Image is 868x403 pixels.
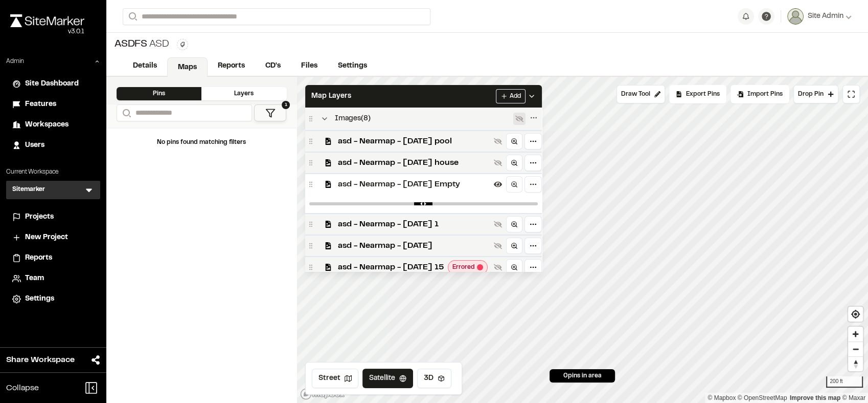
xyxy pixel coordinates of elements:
[621,90,650,99] span: Draw Tool
[492,135,504,147] button: Show layer
[282,101,290,109] span: 1
[492,261,504,273] button: Show layer
[787,8,852,25] button: Site Admin
[338,261,444,273] span: asd - Nearmap - [DATE] 15
[12,273,94,284] a: Team
[6,57,24,66] p: Admin
[730,85,789,103] div: Import Pins into your project
[312,369,358,388] button: Street
[496,89,526,103] button: Add
[177,39,188,50] button: Edit Tags
[255,56,291,76] a: CD's
[307,159,314,166] div: Drag layer
[10,27,84,36] div: Oh geez...please don't...
[25,293,54,305] span: Settings
[686,90,720,99] span: Export Pins
[115,37,147,52] span: asdfs
[338,135,490,147] span: asd - Nearmap - [DATE] pool
[842,394,865,401] a: Maxar
[305,108,542,130] div: Collapse groupImages(8)
[300,388,345,400] a: Mapbox logo
[506,238,522,254] a: Zoom to layer
[848,342,863,356] button: Zoom out
[747,90,783,99] span: Import Pins
[6,167,100,177] p: Current Workspace
[787,8,804,25] img: User
[297,77,868,403] canvas: Map
[12,252,94,264] a: Reports
[12,185,45,195] h3: Sitemarker
[616,85,665,103] button: Draw Tool
[12,140,94,151] a: Users
[12,78,94,90] a: Site Dashboard
[492,218,504,230] button: Show layer
[12,211,94,223] a: Projects
[506,176,522,193] a: Zoom to layer
[848,357,863,371] span: Reset bearing to north
[305,152,542,173] div: Drag layerasd - Nearmap - [DATE] house
[305,173,542,213] div: Drag layerasd - Nearmap - [DATE] Empty
[12,99,94,110] a: Features
[201,87,286,100] div: Layers
[848,342,863,356] span: Zoom out
[157,140,246,145] span: No pins found matching filters
[117,104,135,121] button: Search
[305,213,542,235] div: Drag layerasd - Nearmap - [DATE] 1
[510,92,521,101] span: Add
[563,371,602,380] span: 0 pins in area
[307,242,314,249] div: Drag layer
[12,119,94,131] a: Workspaces
[338,218,490,230] span: asd - Nearmap - [DATE] 1
[208,56,255,76] a: Reports
[448,260,488,274] div: Map layer tileset creation errored: No surveys available for the specified area
[123,56,167,76] a: Details
[307,181,314,188] div: Drag layer
[826,376,863,388] div: 200 ft
[506,216,522,232] a: Zoom to layer
[793,85,838,103] button: Drop Pin
[25,211,54,223] span: Projects
[305,130,542,152] div: Drag layerasd - Nearmap - [DATE] pool
[452,263,475,272] span: Errored
[417,369,451,388] button: 3D
[506,133,522,150] a: Zoom to layer
[328,56,377,76] a: Settings
[848,327,863,342] button: Zoom in
[6,354,75,366] span: Share Workspace
[798,90,824,99] span: Drop Pin
[738,394,787,401] a: OpenStreetMap
[311,91,351,102] span: Map Layers
[25,232,68,243] span: New Project
[12,232,94,243] a: New Project
[25,140,44,151] span: Users
[338,157,490,169] span: asd - Nearmap - [DATE] house
[506,155,522,171] a: Zoom to layer
[492,157,504,169] button: Show layer
[338,178,490,190] span: asd - Nearmap - [DATE] Empty
[307,264,314,271] div: Drag layer
[669,85,726,103] div: No pins available to export
[307,221,314,228] div: Drag layer
[12,293,94,305] a: Settings
[117,87,201,100] div: Pins
[305,256,542,278] div: Drag layerasd - Nearmap - [DATE] 15Errored
[6,382,39,394] span: Collapse
[506,259,522,275] a: Zoom to layer
[335,113,371,124] span: Images ( 8 )
[318,113,331,125] button: Collapse group
[254,104,286,121] button: 1
[123,8,141,25] button: Search
[848,356,863,371] button: Reset bearing to north
[362,369,413,388] button: Satellite
[25,273,44,284] span: Team
[291,56,328,76] a: Files
[25,119,68,131] span: Workspaces
[10,14,84,27] img: rebrand.png
[25,78,79,90] span: Site Dashboard
[707,394,736,401] a: Mapbox
[492,178,504,190] button: Hide layer
[848,307,863,322] button: Find my location
[492,240,504,252] button: Show layer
